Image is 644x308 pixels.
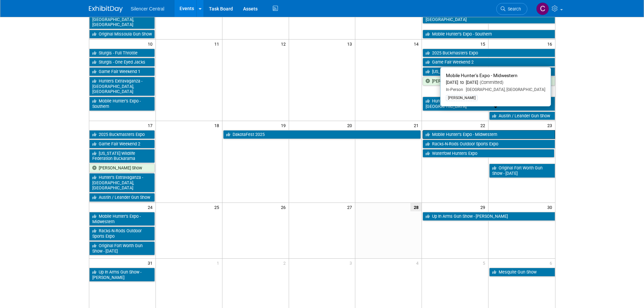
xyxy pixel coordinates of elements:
div: [PERSON_NAME] [446,95,478,101]
span: 14 [413,40,422,48]
span: 24 [147,203,156,211]
a: Game Fair Weekend 2 [423,58,555,67]
a: DakotaFest 2025 [223,130,421,139]
a: Sturgis - Full Throttle [89,49,155,57]
span: 13 [347,40,355,48]
a: Mobile Hunter’s Expo - Southern [89,97,155,111]
a: [US_STATE] Wildlife Federation Buckarama [89,149,155,163]
span: 10 [147,40,156,48]
span: 6 [549,259,555,267]
span: 27 [347,203,355,211]
span: 2 [283,259,289,267]
a: Up In Arms Gun Show - [PERSON_NAME] [89,268,155,282]
span: 16 [547,40,555,48]
a: Game Fair Weekend 1 [89,67,155,76]
a: Hunter’s Extravaganza - [GEOGRAPHIC_DATA], [GEOGRAPHIC_DATA] [89,173,155,192]
span: 18 [214,121,222,129]
a: Hunter’s Extravaganza - [GEOGRAPHIC_DATA], [GEOGRAPHIC_DATA] [423,97,555,111]
a: Mobile Hunter’s Expo - Midwestern [423,130,555,139]
a: Mobile Hunter’s Expo - Southern [423,30,555,39]
a: Waterfowl Hunters Expo [423,149,554,158]
a: Racks-N-Rods Outdoor Sports Expo [89,227,155,240]
span: Mobile Hunter’s Expo - Midwestern [446,73,518,78]
img: Cade Cox [536,2,549,15]
div: [DATE] to [DATE] [446,80,545,86]
a: Original Fort Worth Gun Show - [DATE] [89,241,155,255]
span: 19 [280,121,289,129]
span: 3 [349,259,355,267]
a: Hunters Extravaganza - [GEOGRAPHIC_DATA], [GEOGRAPHIC_DATA] [89,10,155,29]
a: Up In Arms Gun Show - [PERSON_NAME] [423,212,555,221]
a: Sturgis - One Eyed Jacks [89,58,155,67]
a: [PERSON_NAME] Show [89,164,155,172]
span: 26 [280,203,289,211]
span: 25 [214,203,222,211]
span: 23 [547,121,555,129]
span: 28 [410,203,422,211]
a: Austin / Leander Gun Show [489,112,555,120]
span: 11 [214,40,222,48]
a: Hunters Extravaganza - [GEOGRAPHIC_DATA], [GEOGRAPHIC_DATA] [89,77,155,96]
span: 17 [147,121,156,129]
a: Search [496,3,527,15]
span: 15 [480,40,488,48]
span: In-Person [446,87,463,92]
span: 12 [280,40,289,48]
span: Search [505,6,521,11]
span: 20 [347,121,355,129]
span: 22 [480,121,488,129]
a: Mesquite Gun Show [489,268,555,277]
a: Original Fort Worth Gun Show - [DATE] [489,164,555,177]
a: Mobile Hunter’s Expo - Midwestern [89,212,155,226]
span: 30 [547,203,555,211]
span: (Committed) [478,80,503,85]
span: 31 [147,259,156,267]
a: [PERSON_NAME] Show [423,77,555,86]
span: [GEOGRAPHIC_DATA], [GEOGRAPHIC_DATA] [463,87,545,92]
span: 5 [482,259,488,267]
span: Silencer Central [131,6,165,11]
a: Game Fair Weekend 2 [89,140,155,148]
a: [US_STATE] Wildlife Federation Buckarama [423,67,555,76]
span: 21 [413,121,422,129]
a: 2025 Buckmasters Expo [423,49,555,57]
span: 1 [216,259,222,267]
a: Racks-N-Rods Outdoor Sports Expo [423,140,555,148]
span: 29 [480,203,488,211]
span: 4 [415,259,422,267]
a: Original Missoula Gun Show [89,30,155,39]
img: ExhibitDay [89,6,123,13]
a: 2025 Buckmasters Expo [89,130,155,139]
a: Austin / Leander Gun Show [89,193,155,202]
